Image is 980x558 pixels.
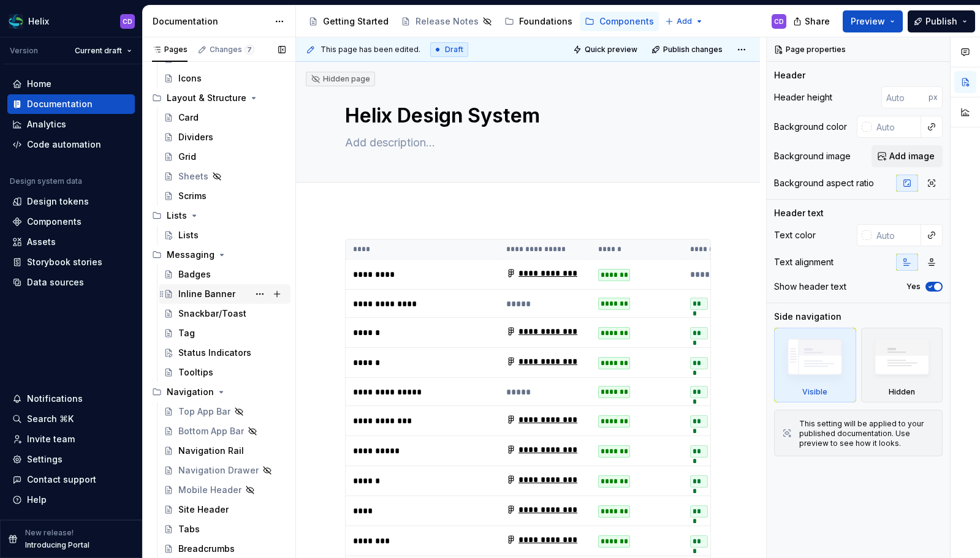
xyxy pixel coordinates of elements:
[774,177,874,189] div: Background aspect ratio
[178,405,230,418] div: Top App Bar
[929,92,938,102] p: px
[599,15,654,28] div: Components
[2,8,140,34] button: HelixCD
[663,45,723,55] span: Publish changes
[152,45,188,55] div: Pages
[27,473,96,486] div: Contact support
[159,265,291,284] a: Badges
[10,176,82,186] div: Design system data
[27,138,101,151] div: Code automation
[7,273,135,292] a: Data sources
[178,327,195,339] div: Tag
[908,10,975,32] button: Publish
[805,15,830,28] span: Share
[925,15,957,28] span: Publish
[178,72,202,85] div: Icons
[396,12,497,31] a: Release Notes
[159,69,291,88] a: Icons
[872,145,943,167] button: Add image
[323,15,389,28] div: Getting Started
[27,256,102,268] div: Storybook stories
[27,98,93,110] div: Documentation
[343,101,708,130] textarea: Helix Design System
[178,288,235,300] div: Inline Banner
[159,402,291,421] a: Top App Bar
[159,167,291,186] a: Sheets
[28,15,49,28] div: Helix
[153,15,268,28] div: Documentation
[774,91,832,104] div: Header height
[123,17,132,26] div: CD
[178,347,251,359] div: Status Indicators
[7,429,135,449] a: Invite team
[159,127,291,147] a: Dividers
[27,195,89,208] div: Design tokens
[178,366,213,379] div: Tooltips
[519,15,572,28] div: Foundations
[147,382,291,402] div: Navigation
[178,445,244,457] div: Navigation Rail
[178,268,211,281] div: Badges
[147,88,291,108] div: Layout & Structure
[861,328,943,402] div: Hidden
[677,17,692,26] span: Add
[159,363,291,382] a: Tooltips
[774,328,856,402] div: Visible
[178,464,259,477] div: Navigation Drawer
[774,311,841,323] div: Side navigation
[178,111,199,124] div: Card
[7,94,135,114] a: Documentation
[648,41,728,58] button: Publish changes
[416,15,479,28] div: Release Notes
[159,147,291,167] a: Grid
[27,216,82,228] div: Components
[27,118,66,130] div: Analytics
[303,12,393,31] a: Getting Started
[25,528,74,538] p: New release!
[851,15,885,28] span: Preview
[159,186,291,206] a: Scrims
[159,441,291,461] a: Navigation Rail
[774,150,851,162] div: Background image
[7,252,135,272] a: Storybook stories
[311,74,370,84] div: Hidden page
[178,425,244,437] div: Bottom App Bar
[178,523,200,535] div: Tabs
[210,45,254,55] div: Changes
[167,92,246,104] div: Layout & Structure
[159,343,291,363] a: Status Indicators
[167,249,215,261] div: Messaging
[7,409,135,429] button: Search ⌘K
[25,540,89,550] p: Introducing Portal
[585,45,637,55] span: Quick preview
[159,323,291,343] a: Tag
[7,212,135,232] a: Components
[159,284,291,304] a: Inline Banner
[445,45,463,55] span: Draft
[872,224,921,246] input: Auto
[774,69,805,81] div: Header
[569,41,643,58] button: Quick preview
[774,207,824,219] div: Header text
[889,387,915,397] div: Hidden
[774,229,816,241] div: Text color
[843,10,903,32] button: Preview
[178,484,241,496] div: Mobile Header
[774,121,847,133] div: Background color
[7,192,135,211] a: Design tokens
[27,433,75,445] div: Invite team
[178,543,235,555] div: Breadcrumbs
[178,307,246,320] div: Snackbar/Toast
[27,276,84,288] div: Data sources
[7,470,135,489] button: Contact support
[303,9,659,34] div: Page tree
[178,131,213,143] div: Dividers
[159,480,291,500] a: Mobile Header
[7,74,135,94] a: Home
[178,503,229,516] div: Site Header
[27,413,74,425] div: Search ⌘K
[159,519,291,539] a: Tabs
[7,490,135,510] button: Help
[27,453,63,466] div: Settings
[69,42,137,59] button: Current draft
